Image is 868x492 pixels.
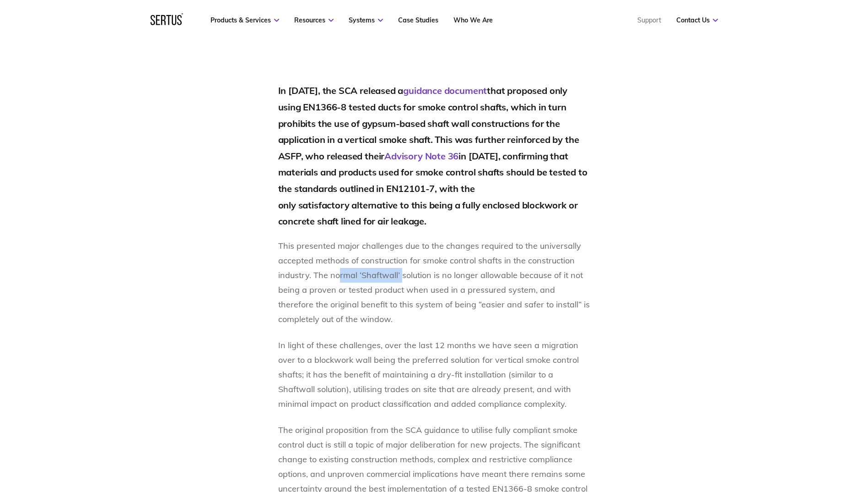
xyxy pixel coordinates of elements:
[453,16,493,24] a: Who We Are
[278,82,590,229] h2: In [DATE], the SCA released a that proposed only using EN1366-8 tested ducts for smoke control sh...
[676,16,718,24] a: Contact Us
[278,338,590,411] p: In light of these challenges, over the last 12 months we have seen a migration over to a blockwor...
[637,16,661,24] a: Support
[349,16,383,24] a: Systems
[403,85,487,96] a: guidance document
[278,239,590,327] p: This presented major challenges due to the changes required to the universally accepted methods o...
[384,150,458,162] a: Advisory Note 36
[210,16,279,24] a: Products & Services
[294,16,334,24] a: Resources
[398,16,438,24] a: Case Studies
